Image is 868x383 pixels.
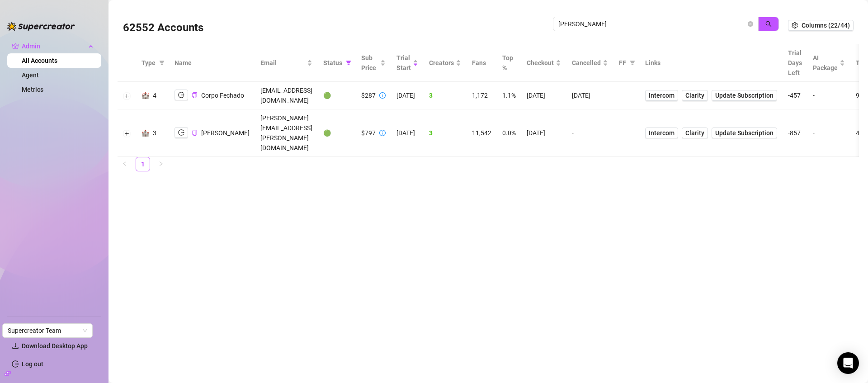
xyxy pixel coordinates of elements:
[682,128,708,138] a: Clarity
[255,44,318,82] th: Email
[201,129,250,137] span: [PERSON_NAME]
[192,92,198,99] button: Copy Account UID
[123,21,203,35] h3: 62552 Accounts
[792,22,798,28] span: setting
[361,53,378,73] span: Sub Price
[142,58,156,68] span: Type
[497,44,521,82] th: Top %
[361,128,376,138] div: $797
[645,90,678,101] a: Intercom
[837,352,859,374] div: Open Intercom Messenger
[123,130,131,137] button: Expand row
[472,92,488,99] span: 1,172
[640,44,783,82] th: Links
[502,129,516,137] span: 0.0%
[153,128,156,138] div: 3
[255,82,318,109] td: [EMAIL_ADDRESS][DOMAIN_NAME]
[685,128,704,138] span: Clarity
[566,44,613,82] th: Cancelled
[645,128,678,138] a: Intercom
[802,22,850,29] span: Columns (22/44)
[178,129,184,136] span: logout
[572,58,601,68] span: Cancelled
[712,128,777,138] button: Update Subscription
[467,44,497,82] th: Fans
[153,90,156,100] div: 4
[142,128,149,138] div: 🏰
[649,90,675,100] span: Intercom
[521,82,566,109] td: [DATE]
[175,90,188,100] button: logout
[807,109,850,157] td: -
[158,161,164,166] span: right
[12,342,19,350] span: download
[169,44,255,82] th: Name
[260,58,305,68] span: Email
[619,58,626,68] span: FF
[391,44,424,82] th: Trial Start
[472,129,491,137] span: 11,542
[8,324,87,337] span: Supercreator Team
[118,157,132,171] button: left
[396,53,411,73] span: Trial Start
[630,60,635,66] span: filter
[22,360,43,368] a: Log out
[192,92,198,98] span: copy
[429,58,454,68] span: Creators
[566,109,613,157] td: -
[856,92,859,99] span: 9
[807,82,850,109] td: -
[7,22,75,31] img: logo-BBDzfeDw.svg
[122,161,127,166] span: left
[685,90,704,100] span: Clarity
[502,92,516,99] span: 1.1%
[255,109,318,157] td: [PERSON_NAME][EMAIL_ADDRESS][PERSON_NAME][DOMAIN_NAME]
[783,82,807,109] td: -457
[521,44,566,82] th: Checkout
[712,90,777,101] button: Update Subscription
[192,129,198,136] button: Copy Account UID
[136,157,150,171] li: 1
[192,130,198,136] span: copy
[175,127,188,138] button: logout
[159,60,165,66] span: filter
[429,129,433,137] span: 3
[178,92,184,98] span: logout
[379,130,386,136] span: info-circle
[682,90,708,101] a: Clarity
[154,157,168,171] li: Next Page
[788,20,854,31] button: Columns (22/44)
[558,19,746,29] input: Search by UID / Name / Email / Creator Username
[323,58,342,68] span: Status
[856,129,859,137] span: 4
[118,157,132,171] li: Previous Page
[715,92,774,99] span: Update Subscription
[22,86,43,93] a: Metrics
[765,21,772,27] span: search
[807,44,850,82] th: AI Package
[527,58,554,68] span: Checkout
[12,43,19,50] span: crown
[783,44,807,82] th: Trial Days Left
[748,21,753,27] button: close-circle
[429,92,433,99] span: 3
[344,56,353,70] span: filter
[356,44,391,82] th: Sub Price
[628,56,637,70] span: filter
[201,92,244,99] span: Corpo Fechado
[154,157,168,171] button: right
[22,342,88,350] span: Download Desktop App
[5,370,11,377] span: build
[22,57,57,64] a: All Accounts
[142,90,149,100] div: 🏰
[22,71,39,79] a: Agent
[123,92,131,99] button: Expand row
[136,157,150,171] a: 1
[391,109,424,157] td: [DATE]
[649,128,675,138] span: Intercom
[391,82,424,109] td: [DATE]
[346,60,351,66] span: filter
[379,92,386,99] span: info-circle
[22,39,86,53] span: Admin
